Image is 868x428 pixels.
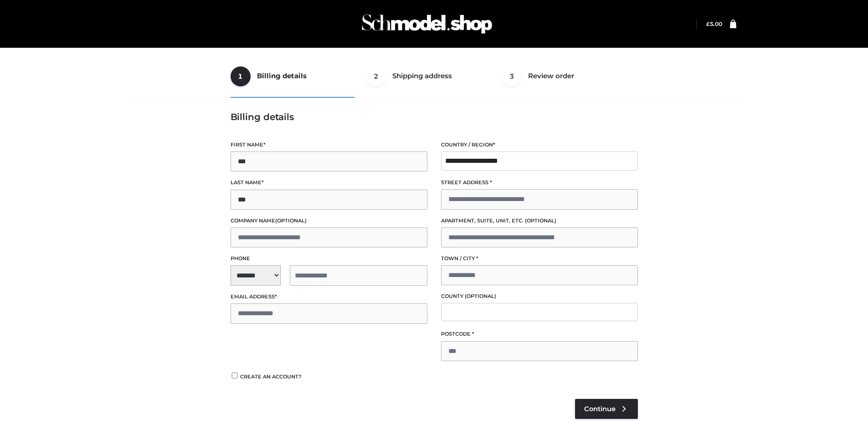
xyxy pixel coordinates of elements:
[575,399,638,419] a: Continue
[359,6,495,42] img: Schmodel Admin 964
[465,293,496,299] span: (optional)
[275,217,307,224] span: (optional)
[706,20,722,27] bdi: 5.00
[706,20,710,27] span: £
[240,373,302,380] span: Create an account?
[441,254,638,263] label: Town / City
[231,141,427,149] label: First name
[231,254,427,263] label: Phone
[231,373,239,378] input: Create an account?
[706,20,722,27] a: £5.00
[441,330,638,338] label: Postcode
[231,111,638,122] h3: Billing details
[584,405,616,413] span: Continue
[525,217,556,224] span: (optional)
[441,178,638,187] label: Street address
[231,217,427,225] label: Company name
[441,292,638,301] label: County
[441,141,638,149] label: Country / Region
[231,178,427,187] label: Last name
[231,292,427,301] label: Email address
[441,217,638,225] label: Apartment, suite, unit, etc.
